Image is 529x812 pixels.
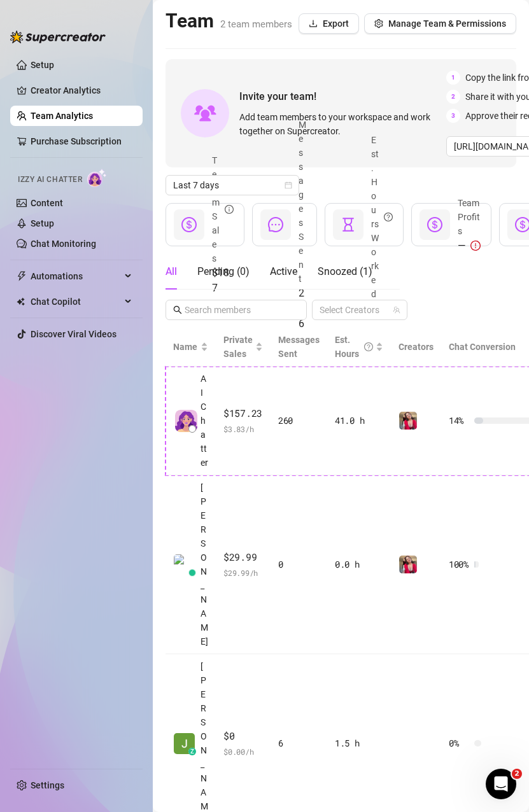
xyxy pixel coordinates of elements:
[427,217,442,232] span: dollar-circle
[31,111,93,121] a: Team Analytics
[220,18,292,30] span: 2 team members
[212,153,234,265] div: Team Sales
[223,745,263,758] span: $ 0.00 /h
[399,556,417,573] img: Estefania
[335,414,383,428] div: 41.0 h
[278,414,320,428] div: 260
[399,412,417,430] img: Estefania
[174,554,195,575] img: Lhui Bernardo
[223,335,253,359] span: Private Sales
[17,271,27,281] span: thunderbolt
[31,198,63,208] a: Content
[364,333,373,361] span: question-circle
[335,736,383,750] div: 1.5 h
[299,13,359,34] button: Export
[31,239,96,249] a: Chat Monitoring
[393,306,400,314] span: team
[223,566,263,579] span: $ 29.99 /h
[201,372,208,470] span: AI Chatter
[512,769,522,779] span: 2
[470,241,481,251] span: exclamation-circle
[446,90,460,104] span: 2
[446,109,460,123] span: 3
[10,31,106,43] img: logo-BBDzfeDw.svg
[384,133,393,301] span: question-circle
[278,736,320,750] div: 6
[185,303,289,317] input: Search members
[188,748,196,755] div: z
[17,297,25,306] img: Chat Copilot
[197,264,250,279] div: Pending ( 0 )
[299,120,306,284] span: Messages Sent
[458,198,480,236] span: Team Profits
[174,733,195,754] img: Jessica
[166,328,216,367] th: Name
[449,342,516,352] span: Chat Conversion
[323,18,349,29] span: Export
[309,19,318,28] span: download
[166,9,292,33] h2: Team
[225,153,234,265] span: info-circle
[173,176,292,195] span: Last 7 days
[31,266,121,286] span: Automations
[449,414,469,428] span: 14 %
[201,480,208,648] span: [PERSON_NAME]
[388,18,506,29] span: Manage Team & Permissions
[335,557,383,571] div: 0.0 h
[31,780,64,790] a: Settings
[449,736,469,750] span: 0 %
[318,265,372,277] span: Snoozed ( 1 )
[341,217,356,232] span: hourglass
[446,71,460,85] span: 1
[449,557,469,571] span: 100 %
[31,80,132,101] a: Creator Analytics
[31,60,54,70] a: Setup
[223,423,263,435] span: $ 3.83 /h
[31,291,121,312] span: Chat Copilot
[31,329,116,339] a: Discover Viral Videos
[458,238,481,253] div: —
[239,110,441,138] span: Add team members to your workspace and work together on Supercreator.
[173,340,198,354] span: Name
[87,169,107,187] img: AI Chatter
[223,406,263,421] span: $157.23
[364,13,516,34] button: Manage Team & Permissions
[18,174,82,186] span: Izzy AI Chatter
[181,217,197,232] span: dollar-circle
[486,769,516,799] iframe: Intercom live chat
[223,729,263,744] span: $0
[239,88,446,104] span: Invite your team!
[374,19,383,28] span: setting
[31,218,54,228] a: Setup
[175,410,197,432] img: izzy-ai-chatter-avatar-DDCN_rTZ.svg
[173,305,182,314] span: search
[371,133,393,301] div: Est. Hours Worked
[268,217,283,232] span: message
[223,550,263,565] span: $29.99
[335,333,373,361] div: Est. Hours
[166,264,177,279] div: All
[278,335,320,359] span: Messages Sent
[391,328,441,367] th: Creators
[270,265,297,277] span: Active
[285,181,292,189] span: calendar
[278,557,320,571] div: 0
[31,136,122,146] a: Purchase Subscription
